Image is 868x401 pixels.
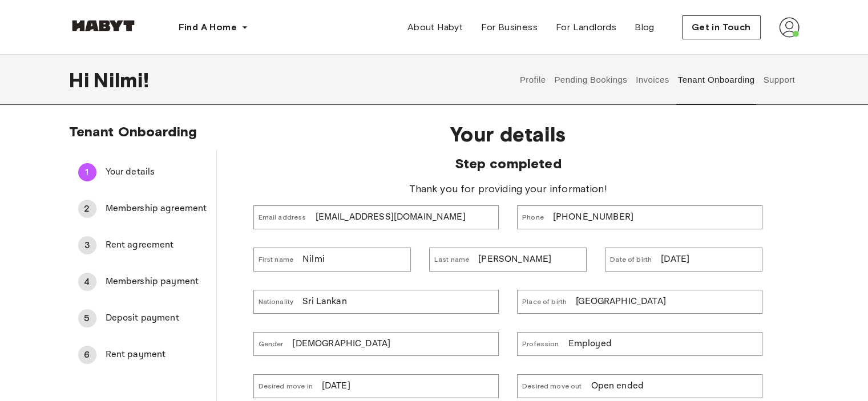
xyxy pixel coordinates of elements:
a: Blog [625,16,664,39]
span: Date of birth [610,254,652,265]
div: 2Membership agreement [69,195,216,222]
button: Get in Touch [682,15,761,39]
button: Invoices [635,55,671,105]
div: 1Your details [69,159,216,186]
div: 4Membership payment [69,268,216,295]
p: [EMAIL_ADDRESS][DOMAIN_NAME] [315,210,465,224]
img: Habyt [69,20,138,31]
span: Find A Home [179,21,237,34]
img: avatar [779,17,800,38]
p: Open ended [591,379,644,393]
span: Tenant Onboarding [69,123,197,140]
span: Blog [635,21,655,34]
button: Tenant Onboarding [676,55,756,105]
div: 3Rent agreement [69,232,216,259]
p: [PHONE_NUMBER] [553,210,633,224]
span: Phone [522,212,544,222]
span: Gender [259,339,284,349]
div: 1 [78,163,96,181]
span: Membership payment [106,275,207,289]
p: [DATE] [322,379,350,393]
span: Place of birth [522,297,567,307]
div: 6 [78,346,96,364]
span: Membership agreement [106,202,207,216]
p: [DATE] [661,253,689,266]
button: Pending Bookings [553,55,629,105]
span: Email address [259,212,306,222]
button: Profile [518,55,547,105]
span: Rent agreement [106,238,207,252]
span: Nilmi ! [94,68,149,92]
div: 2 [78,200,96,218]
span: Last name [434,254,469,265]
span: Thank you for providing your information! [253,181,763,196]
span: Profession [522,339,559,349]
p: Nilmi [302,253,325,266]
p: [GEOGRAPHIC_DATA] [576,295,666,309]
span: Your details [106,165,207,179]
a: For Business [472,16,547,39]
button: Find A Home [169,16,257,39]
span: Nationality [259,297,294,307]
div: 3 [78,236,96,254]
div: user profile tabs [515,55,799,105]
div: 6Rent payment [69,341,216,368]
div: 5 [78,309,96,327]
button: Support [762,55,797,105]
a: For Landlords [547,16,625,39]
div: 5Deposit payment [69,305,216,332]
span: Desired move in [259,381,313,391]
p: Employed [568,337,612,351]
a: About Habyt [398,16,472,39]
span: About Habyt [407,21,463,34]
span: For Landlords [556,21,616,34]
span: Deposit payment [106,311,207,325]
div: 4 [78,273,96,291]
span: Get in Touch [692,21,751,34]
span: Step completed [253,155,763,172]
p: [PERSON_NAME] [478,253,551,266]
span: For Business [481,21,538,34]
p: [DEMOGRAPHIC_DATA] [292,337,390,351]
span: Hi [69,68,94,92]
p: Sri Lankan [302,295,347,309]
span: First name [259,254,294,265]
span: Rent payment [106,348,207,362]
span: Your details [253,122,763,146]
span: Desired move out [522,381,582,391]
